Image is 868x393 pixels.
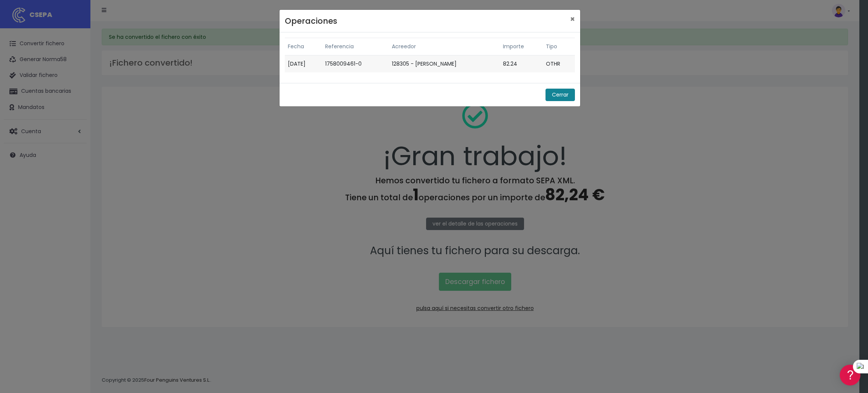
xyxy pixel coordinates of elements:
[8,107,143,119] a: Problemas habituales
[500,38,542,55] th: Importe
[8,193,143,204] a: API
[8,52,143,60] div: Información general
[389,38,500,55] th: Acreedor
[570,14,575,25] span: ×
[8,202,143,215] button: Contáctanos
[389,55,500,73] td: 128305 - [PERSON_NAME]
[285,38,322,55] th: Fecha
[8,181,143,188] div: Programadores
[8,64,143,76] a: Información general
[8,83,143,91] div: Convertir ficheros
[8,150,143,157] div: Facturación
[543,38,575,55] th: Tipo
[546,89,575,101] button: Cerrar
[104,217,145,224] a: POWERED BY ENCHANT
[285,15,337,27] h4: Operaciones
[8,130,143,142] a: Perfiles de empresas
[322,38,389,55] th: Referencia
[8,162,143,173] a: General
[565,10,580,28] button: Close
[8,95,143,107] a: Formatos
[285,55,322,73] td: [DATE]
[500,55,542,73] td: 82.24
[8,119,143,130] a: Videotutoriales
[322,55,389,73] td: 1758009461-0
[543,55,575,73] td: OTHR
